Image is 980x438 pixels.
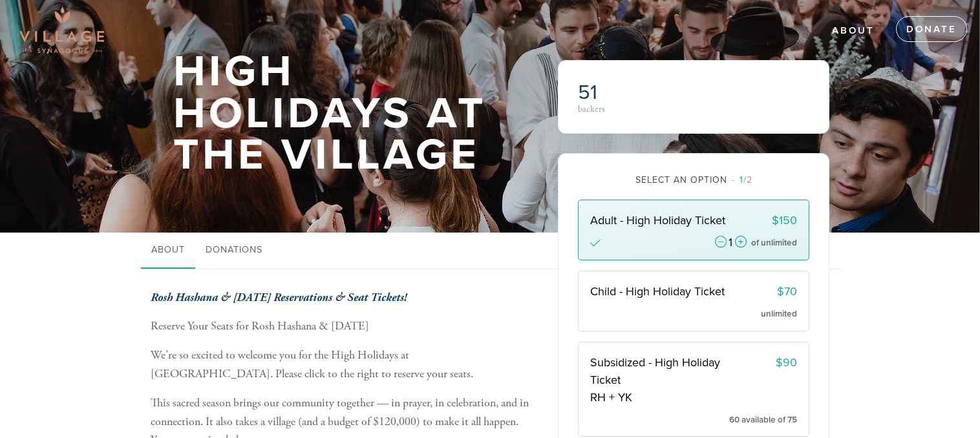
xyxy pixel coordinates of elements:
div: backers [578,105,690,114]
p: Reserve Your Seats for Rosh Hashana & [DATE] [151,317,538,336]
a: Donate [896,16,967,42]
span: unlimited [761,238,797,248]
span: Child - High Holiday Ticket [590,284,725,298]
span: 90 [783,355,797,370]
span: available of [741,415,785,425]
span: 75 [787,415,797,425]
h1: High Holidays At The Village [173,51,516,176]
span: 51 [578,80,597,105]
span: 150 [779,213,797,227]
a: Donations [195,233,273,269]
span: Subsidized - High Holiday Ticket [590,355,720,387]
span: 1 [740,174,743,185]
img: Village-sdquare-png-1_0.png [19,6,104,53]
b: Rosh Hashana & [DATE] Reservations & Seat Tickets! [151,290,407,305]
span: 60 [729,415,740,425]
span: unlimited [761,309,797,319]
span: $ [777,284,784,298]
span: $ [772,213,779,227]
p: We're so excited to welcome you for the High Holidays at [GEOGRAPHIC_DATA]. Please click to the r... [151,346,538,384]
a: About [822,19,884,43]
div: 1 [729,236,732,248]
span: Adult - High Holiday Ticket [590,213,725,227]
span: $ [776,355,783,370]
span: of [751,238,759,248]
span: 70 [784,284,797,298]
span: RH + YK [590,389,730,406]
div: Select an option [578,173,809,187]
span: /2 [732,174,752,185]
a: About [141,233,195,269]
